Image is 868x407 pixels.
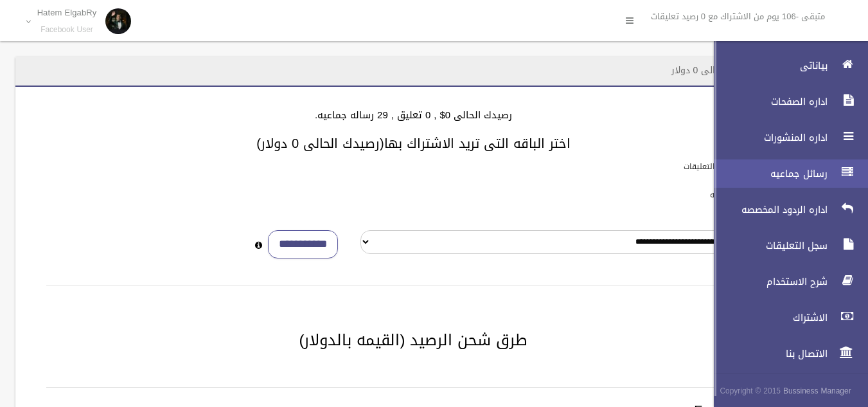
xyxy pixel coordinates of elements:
span: بياناتى [703,59,831,72]
label: باقات الرسائل الجماعيه [710,188,785,202]
label: باقات الرد الالى على التعليقات [684,159,785,174]
span: اداره المنشورات [703,131,831,144]
a: الاتصال بنا [703,339,868,368]
span: Copyright © 2015 [720,384,781,398]
span: اداره الصفحات [703,95,831,108]
span: شرح الاستخدام [703,275,831,288]
a: اداره الردود المخصصه [703,195,868,224]
span: رسائل جماعيه [703,167,831,180]
h2: طرق شحن الرصيد (القيمه بالدولار) [31,332,796,348]
a: بياناتى [703,51,868,80]
strong: Bussiness Manager [783,384,851,398]
a: اداره المنشورات [703,123,868,152]
span: الاشتراك [703,311,831,324]
span: الاتصال بنا [703,347,831,360]
a: رسائل جماعيه [703,159,868,188]
span: سجل التعليقات [703,239,831,252]
a: سجل التعليقات [703,231,868,260]
a: شرح الاستخدام [703,267,868,296]
a: الاشتراك [703,303,868,332]
header: الاشتراك - رصيدك الحالى 0 دولار [656,58,811,83]
a: اداره الصفحات [703,87,868,116]
span: اداره الردود المخصصه [703,203,831,216]
h4: رصيدك الحالى 0$ , 0 تعليق , 29 رساله جماعيه. [31,110,796,121]
h3: اختر الباقه التى تريد الاشتراك بها(رصيدك الحالى 0 دولار) [31,136,796,150]
small: Facebook User [37,25,97,35]
p: Hatem ElgabRy [37,8,97,17]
